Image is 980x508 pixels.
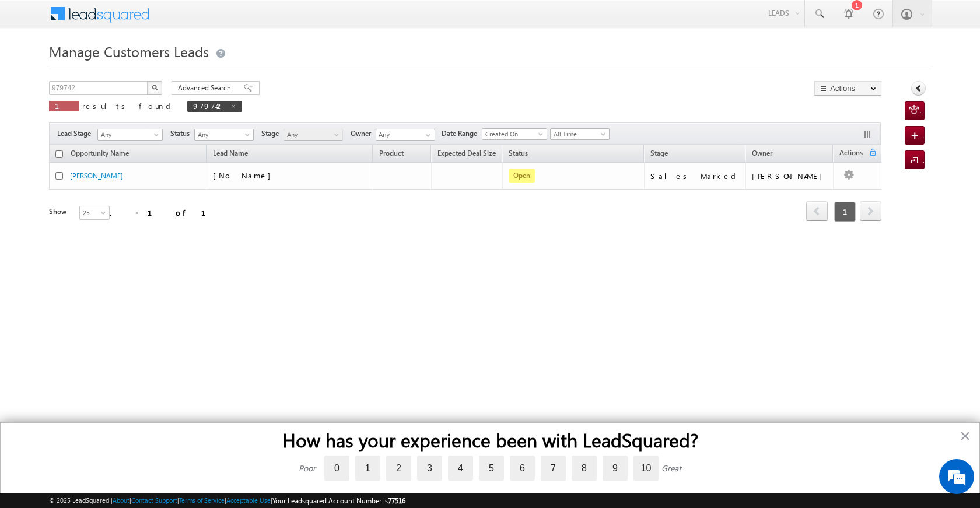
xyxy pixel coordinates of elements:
[419,129,434,141] a: Show All Items
[479,456,504,481] label: 5
[551,129,606,139] span: All Time
[98,129,159,140] span: Any
[482,129,543,139] span: Created On
[572,456,597,481] label: 8
[388,496,405,505] span: 77516
[752,149,772,157] span: Owner
[80,208,111,218] span: 25
[193,101,225,111] span: 979742
[379,149,404,157] span: Product
[24,429,956,451] h2: How has your experience been with LeadSquared?
[442,128,482,139] span: Date Range
[324,456,349,481] label: 0
[195,129,250,140] span: Any
[57,128,96,139] span: Lead Stage
[509,169,535,183] span: Open
[261,128,283,139] span: Stage
[299,463,316,474] div: Poor
[178,83,235,93] span: Advanced Search
[510,456,535,481] label: 6
[355,456,380,481] label: 1
[82,101,175,111] span: results found
[448,456,473,481] label: 4
[113,496,129,504] a: About
[213,170,276,180] span: [No Name]
[49,42,209,61] span: Manage Customers Leads
[503,147,534,162] a: Status
[272,496,405,505] span: Your Leadsquared Account Number is
[650,149,668,157] span: Stage
[860,201,881,221] span: next
[226,496,271,504] a: Acceptable Use
[650,171,740,181] div: Sales Marked
[541,456,566,481] label: 7
[386,456,411,481] label: 2
[55,101,73,111] span: 1
[960,426,971,445] button: Close
[834,202,856,222] span: 1
[752,171,828,181] div: [PERSON_NAME]
[633,456,659,481] label: 10
[417,456,442,481] label: 3
[49,206,70,217] div: Show
[49,495,405,506] span: © 2025 LeadSquared | | | | |
[437,149,496,157] span: Expected Deal Size
[351,128,376,139] span: Owner
[834,146,869,162] span: Actions
[152,85,157,90] img: Search
[207,147,254,162] span: Lead Name
[179,496,225,504] a: Terms of Service
[284,129,339,140] span: Any
[55,150,63,158] input: Check all records
[71,149,129,157] span: Opportunity Name
[131,496,177,504] a: Contact Support
[814,81,881,96] button: Actions
[376,129,435,141] input: Type to Search
[603,456,628,481] label: 9
[107,206,220,219] div: 1 - 1 of 1
[661,463,681,474] div: Great
[70,171,123,180] a: [PERSON_NAME]
[170,128,194,139] span: Status
[806,201,828,221] span: prev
